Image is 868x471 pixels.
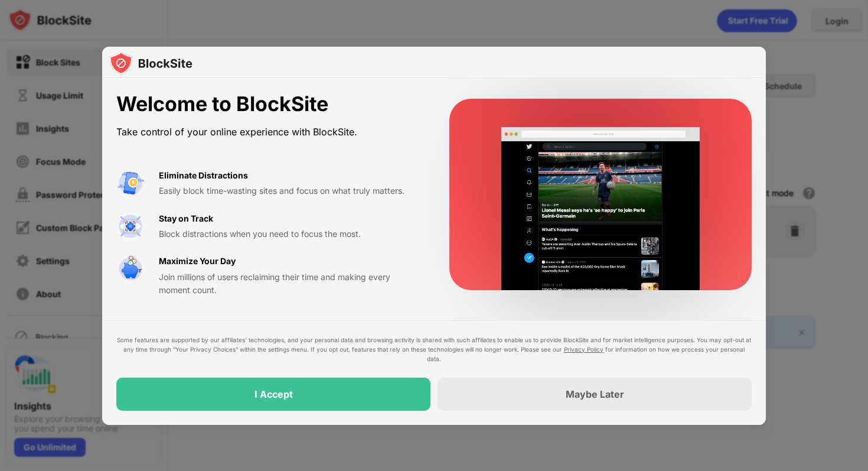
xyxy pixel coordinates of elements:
div: Welcome to BlockSite [116,92,421,116]
div: Take control of your online experience with BlockSite. [116,124,421,141]
div: Some features are supported by our affiliates’ technologies, and your personal data and browsing ... [116,335,752,363]
div: Maybe Later [566,388,624,400]
div: I Accept [254,388,293,400]
div: Join millions of users reclaiming their time and making every moment count. [159,271,421,297]
img: value-avoid-distractions.svg [116,169,145,197]
div: Easily block time-wasting sites and focus on what truly matters. [159,184,421,197]
div: Maximize Your Day [159,255,236,268]
a: Privacy Policy [564,346,603,353]
div: Eliminate Distractions [159,169,248,182]
img: value-safe-time.svg [116,255,145,283]
img: logo-blocksite.svg [109,51,192,75]
img: value-focus.svg [116,212,145,241]
div: Block distractions when you need to focus the most. [159,228,421,241]
div: Stay on Track [159,212,213,225]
